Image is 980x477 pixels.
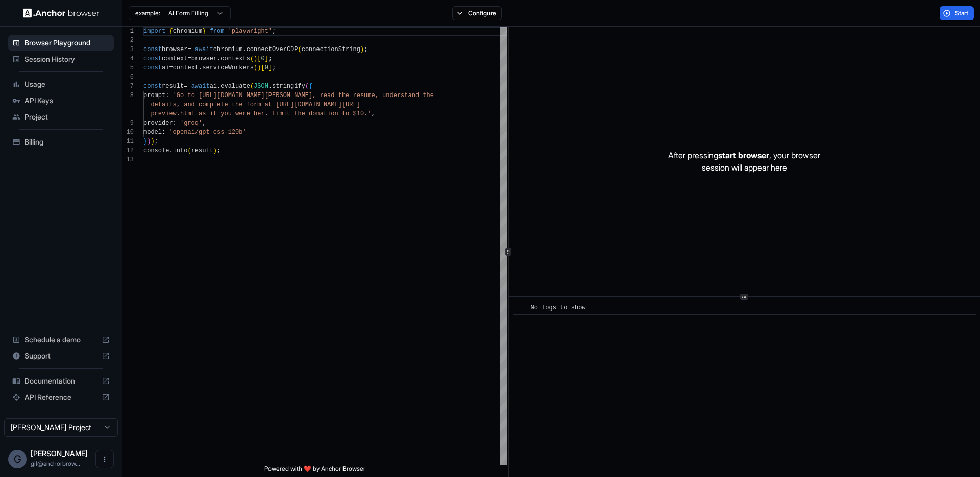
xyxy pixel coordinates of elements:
[268,64,272,71] span: ]
[220,55,250,62] span: contexts
[8,331,114,348] div: Schedule a demo
[265,55,268,62] span: ]
[298,46,302,53] span: (
[268,55,272,62] span: ;
[8,51,114,67] div: Session History
[151,101,294,108] span: details, and complete the form at [URL]
[169,129,246,136] span: 'openai/gpt-oss-120b'
[210,83,217,90] span: ai
[143,46,162,53] span: const
[24,335,97,345] span: Schedule a demo
[327,92,434,99] span: ad the resume, understand the
[272,28,276,35] span: ;
[187,147,191,154] span: (
[8,373,114,389] div: Documentation
[24,112,110,122] span: Project
[452,6,502,20] button: Configure
[254,64,257,71] span: (
[531,304,586,312] span: No logs to show
[143,129,162,136] span: model
[169,64,173,71] span: =
[122,82,134,91] div: 7
[143,92,165,99] span: prompt
[668,149,820,174] p: After pressing , your browser session will appear here
[254,83,268,90] span: JSON
[173,28,203,35] span: chromium
[8,348,114,364] div: Support
[8,109,114,125] div: Project
[31,460,80,467] span: gil@anchorbrowser.io
[250,83,254,90] span: (
[8,134,114,150] div: Billing
[250,55,254,62] span: (
[264,465,365,477] span: Powered with ❤️ by Anchor Browser
[272,64,276,71] span: ;
[122,36,134,45] div: 2
[122,63,134,73] div: 5
[217,147,220,154] span: ;
[247,46,298,53] span: connectOverCDP
[173,120,177,127] span: :
[8,35,114,51] div: Browser Playground
[162,46,187,53] span: browser
[143,138,147,145] span: }
[31,449,88,458] span: Gil Dankner
[162,129,165,136] span: :
[24,376,97,386] span: Documentation
[217,55,220,62] span: .
[213,147,217,154] span: )
[8,92,114,109] div: API Keys
[162,55,187,62] span: context
[272,83,305,90] span: stringify
[162,64,169,71] span: ai
[122,27,134,36] div: 1
[371,110,375,117] span: ,
[122,146,134,155] div: 12
[24,38,110,48] span: Browser Playground
[169,147,173,154] span: .
[173,64,199,71] span: context
[294,101,360,108] span: [DOMAIN_NAME][URL]
[24,79,110,89] span: Usage
[8,76,114,92] div: Usage
[23,8,100,18] img: Anchor Logo
[24,137,110,147] span: Billing
[265,64,268,71] span: 0
[24,351,97,361] span: Support
[151,110,334,117] span: preview.html as if you were her. Limit the donatio
[199,64,202,71] span: .
[217,83,220,90] span: .
[162,83,184,90] span: result
[268,83,272,90] span: .
[187,46,191,53] span: =
[165,92,169,99] span: :
[257,55,261,62] span: [
[122,128,134,137] div: 10
[8,389,114,406] div: API Reference
[122,137,134,146] div: 11
[122,91,134,100] div: 8
[261,64,264,71] span: [
[302,46,360,53] span: connectionString
[143,83,162,90] span: const
[135,9,160,17] span: example:
[334,110,371,117] span: n to $10.'
[202,64,254,71] span: serviceWorkers
[143,55,162,62] span: const
[191,83,210,90] span: await
[8,450,27,468] div: G
[143,120,173,127] span: provider
[228,28,272,35] span: 'playwright'
[122,155,134,164] div: 13
[187,55,191,62] span: =
[151,138,154,145] span: )
[147,138,151,145] span: )
[202,28,206,35] span: }
[191,147,213,154] span: result
[122,45,134,54] div: 3
[169,28,173,35] span: {
[122,73,134,82] div: 6
[213,46,243,53] span: chromium
[210,28,225,35] span: from
[143,64,162,71] span: const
